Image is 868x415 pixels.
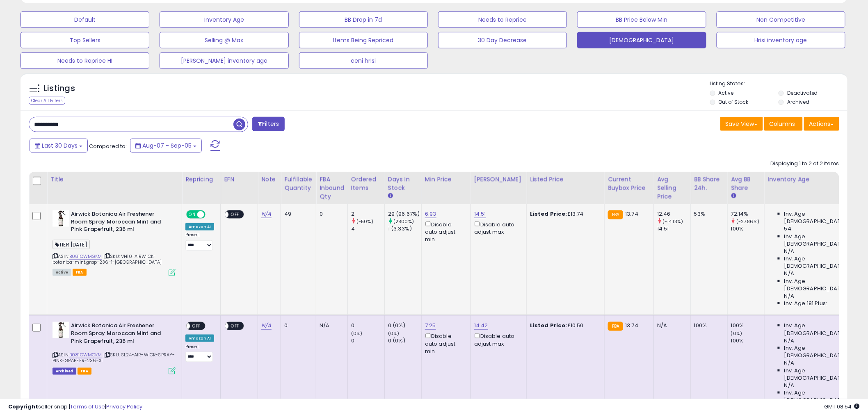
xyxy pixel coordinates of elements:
[784,278,859,292] span: Inv. Age [DEMOGRAPHIC_DATA]-180:
[53,240,90,249] span: TIER [DATE]
[657,210,690,218] div: 12.46
[284,210,310,218] div: 49
[388,330,400,337] small: (0%)
[662,218,683,225] small: (-14.13%)
[53,210,69,227] img: 41W1-UyuENS._SL40_.jpg
[784,322,859,337] span: Inv. Age [DEMOGRAPHIC_DATA]:
[784,382,794,389] span: N/A
[657,322,684,329] div: N/A
[608,210,623,219] small: FBA
[717,32,845,48] button: Hrisi inventory age
[224,175,254,184] div: EFN
[784,389,859,404] span: Inv. Age [DEMOGRAPHIC_DATA]-180:
[142,141,192,150] span: Aug-07 - Sep-05
[69,253,102,260] a: B081CWMGKM
[71,322,171,347] b: Airwick Botanica Air Freshener Room Spray Moroccan Mint and Pink Grapefruit, 236 ml
[530,322,567,329] b: Listed Price:
[204,211,217,218] span: OFF
[261,210,271,218] a: N/A
[21,52,149,69] button: Needs to Reprice HI
[388,192,393,200] small: Days In Stock.
[657,175,687,201] div: Avg Selling Price
[284,175,313,192] div: Fulfillable Quantity
[53,253,162,265] span: | SKU: VH10-AIRWICK-botanica-mint.grap-236-1-[GEOGRAPHIC_DATA]
[320,210,341,218] div: 0
[351,225,384,233] div: 4
[731,337,764,344] div: 100%
[53,368,76,375] span: Listings that have been deleted from Seller Central
[8,403,142,411] div: seller snap | |
[784,210,859,225] span: Inv. Age [DEMOGRAPHIC_DATA]:
[261,175,277,184] div: Note
[804,117,839,131] button: Actions
[71,210,171,235] b: Airwick Botanica Air Freshener Room Spray Moroccan Mint and Pink Grapefruit, 236 ml
[69,351,102,358] a: B081CWMGKM
[185,344,214,363] div: Preset:
[770,120,795,128] span: Columns
[474,332,520,348] div: Disable auto adjust max
[351,337,384,344] div: 0
[719,89,734,96] label: Active
[187,211,197,218] span: ON
[21,11,149,28] button: Default
[299,11,428,28] button: BB Drop in 7d
[190,323,203,330] span: OFF
[784,255,859,270] span: Inv. Age [DEMOGRAPHIC_DATA]:
[106,403,142,410] a: Privacy Policy
[388,225,421,233] div: 1 (3.33%)
[160,11,288,28] button: Inventory Age
[771,160,839,168] div: Displaying 1 to 2 of 2 items
[784,359,794,367] span: N/A
[53,322,69,338] img: 41W1-UyuENS._SL40_.jpg
[438,32,567,48] button: 30 Day Decrease
[784,233,859,248] span: Inv. Age [DEMOGRAPHIC_DATA]:
[719,98,749,105] label: Out of Stock
[284,322,310,329] div: 0
[229,323,242,330] span: OFF
[787,89,818,96] label: Deactivated
[299,52,428,69] button: ceni hrisi
[42,141,78,150] span: Last 30 Days
[388,210,421,218] div: 29 (96.67%)
[784,270,794,277] span: N/A
[474,210,486,218] a: 14.51
[625,210,638,218] span: 13.74
[89,142,127,150] span: Compared to:
[351,210,384,218] div: 2
[53,322,176,374] div: ASIN:
[694,322,721,329] div: 100%
[185,232,214,251] div: Preset:
[720,117,763,131] button: Save View
[160,32,288,48] button: Selling @ Max
[29,97,65,105] div: Clear All Filters
[425,332,464,355] div: Disable auto adjust min
[608,322,623,331] small: FBA
[351,322,384,329] div: 0
[70,403,105,410] a: Terms of Use
[388,337,421,344] div: 0 (0%)
[299,32,428,48] button: Items Being Repriced
[787,98,809,105] label: Archived
[21,32,149,48] button: Top Sellers
[474,322,488,330] a: 14.42
[425,322,436,330] a: 7.25
[320,322,341,329] div: N/A
[731,192,736,200] small: Avg BB Share.
[185,335,214,342] div: Amazon AI
[784,300,827,307] span: Inv. Age 181 Plus:
[530,210,598,218] div: £13.74
[710,80,847,88] p: Listing States:
[50,175,178,184] div: Title
[53,351,175,364] span: | SKU: SL24-AIR-WICK-SPRAY-PINK-GRAPEFR-236-X1
[825,403,860,410] span: 2025-10-6 08:54 GMT
[474,220,520,236] div: Disable auto adjust max
[388,322,421,329] div: 0 (0%)
[43,83,75,94] h5: Listings
[784,292,794,300] span: N/A
[438,11,567,28] button: Needs to Reprice
[229,211,242,218] span: OFF
[261,322,271,330] a: N/A
[185,223,214,230] div: Amazon AI
[736,218,759,225] small: (-27.86%)
[53,269,71,276] span: All listings currently available for purchase on Amazon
